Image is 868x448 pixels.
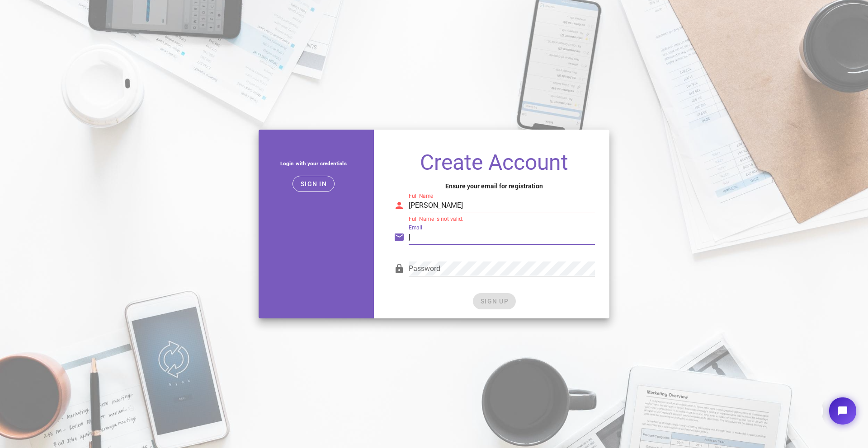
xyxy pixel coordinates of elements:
h5: Login with your credentials [266,159,361,168]
h4: Ensure your email for registration [394,181,595,191]
iframe: Tidio Chat [821,390,864,432]
button: Sign in [292,176,335,192]
h1: Create Account [394,151,595,174]
label: Email [409,224,422,231]
label: Full Name [409,193,433,200]
span: Sign in [300,180,327,187]
div: Full Name is not valid. [409,216,595,222]
input: Your email address [409,230,595,244]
